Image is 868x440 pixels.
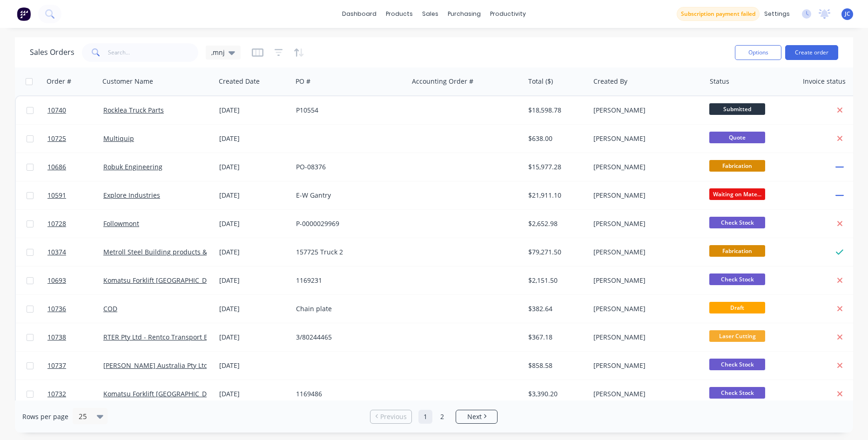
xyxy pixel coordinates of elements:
[47,96,103,124] a: 10740
[593,333,697,342] div: [PERSON_NAME]
[47,380,103,408] a: 10732
[593,247,697,257] div: [PERSON_NAME]
[593,191,697,200] div: [PERSON_NAME]
[47,219,66,228] span: 10728
[528,361,583,370] div: $858.58
[845,10,850,18] span: JC
[785,45,838,60] button: Create order
[528,134,583,143] div: $638.00
[412,77,473,86] div: Accounting Order #
[735,45,781,60] button: Options
[593,162,697,172] div: [PERSON_NAME]
[47,191,66,200] span: 10591
[103,106,164,114] a: Rocklea Truck Parts
[709,132,765,143] span: Quote
[593,77,627,86] div: Created By
[296,304,399,313] div: Chain plate
[47,333,66,342] span: 10738
[296,162,399,172] div: PO-08376
[296,333,399,342] div: 3/80244465
[528,191,583,200] div: $21,911.10
[593,389,697,399] div: [PERSON_NAME]
[47,361,66,370] span: 10737
[456,412,497,421] a: Next page
[467,412,482,421] span: Next
[219,77,260,86] div: Created Date
[709,188,765,200] span: Waiting on Mate...
[296,106,399,115] div: P10554
[296,191,399,200] div: E-W Gantry
[47,323,103,351] a: 10738
[103,333,263,341] a: RTER Pty Ltd - Rentco Transport Equipment Rentals
[219,333,289,342] div: [DATE]
[417,7,443,21] div: sales
[380,412,407,421] span: Previous
[528,77,553,86] div: Total ($)
[709,217,765,228] span: Check Stock
[17,7,31,21] img: Factory
[760,7,794,21] div: settings
[47,162,66,172] span: 10686
[337,7,381,21] a: dashboard
[103,276,220,285] a: Komatsu Forklift [GEOGRAPHIC_DATA]
[103,162,162,171] a: Robuk Engineering
[219,134,289,143] div: [DATE]
[211,47,225,57] span: ,mnj
[47,276,66,285] span: 10693
[528,162,583,172] div: $15,977.28
[528,304,583,313] div: $382.64
[47,304,66,313] span: 10736
[435,410,449,424] a: Page 2
[593,276,697,285] div: [PERSON_NAME]
[528,106,583,115] div: $18,598.78
[366,410,501,424] ul: Pagination
[418,410,432,424] a: Page 1 is your current page
[219,219,289,228] div: [DATE]
[528,333,583,342] div: $367.18
[709,273,765,285] span: Check Stock
[296,276,399,285] div: 1169231
[593,134,697,143] div: [PERSON_NAME]
[803,77,846,86] div: Invoice status
[219,162,289,172] div: [DATE]
[219,304,289,313] div: [DATE]
[709,330,765,342] span: Laser Cutting
[47,247,66,257] span: 10374
[709,387,765,399] span: Check Stock
[219,276,289,285] div: [DATE]
[47,77,71,86] div: Order #
[219,191,289,200] div: [DATE]
[296,219,399,228] div: P-0000029969
[47,352,103,380] a: 10737
[103,389,220,398] a: Komatsu Forklift [GEOGRAPHIC_DATA]
[528,389,583,399] div: $3,390.20
[593,219,697,228] div: [PERSON_NAME]
[296,77,310,86] div: PO #
[296,389,399,399] div: 1169486
[528,247,583,257] div: $79,271.50
[710,77,729,86] div: Status
[219,247,289,257] div: [DATE]
[47,267,103,294] a: 10693
[219,361,289,370] div: [DATE]
[709,103,765,115] span: Submitted
[296,247,399,257] div: 157725 Truck 2
[47,125,103,153] a: 10725
[103,191,160,200] a: Explore Industries
[103,219,139,228] a: Followmont
[528,219,583,228] div: $2,652.98
[709,160,765,172] span: Fabrication
[103,134,134,143] a: Multiquip
[47,295,103,323] a: 10736
[47,389,66,399] span: 10732
[30,48,74,57] h1: Sales Orders
[485,7,531,21] div: productivity
[381,7,417,21] div: products
[103,247,238,256] a: Metroll Steel Building products & Solutions
[47,210,103,238] a: 10728
[709,359,765,370] span: Check Stock
[47,134,66,143] span: 10725
[219,389,289,399] div: [DATE]
[103,304,117,313] a: COD
[443,7,485,21] div: purchasing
